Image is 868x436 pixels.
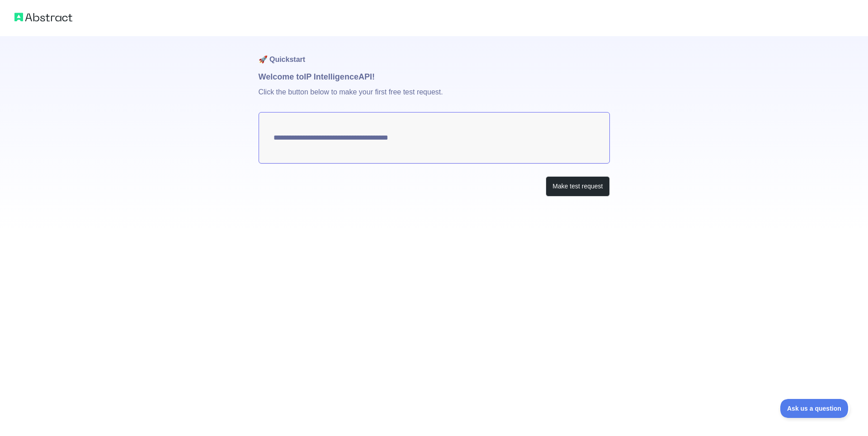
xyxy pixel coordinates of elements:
p: Click the button below to make your first free test request. [259,83,610,112]
img: Abstract logo [14,11,72,23]
button: Make test request [546,176,609,197]
h1: 🚀 Quickstart [259,36,610,70]
h1: Welcome to IP Intelligence API! [259,70,610,83]
iframe: Toggle Customer Support [780,399,850,418]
